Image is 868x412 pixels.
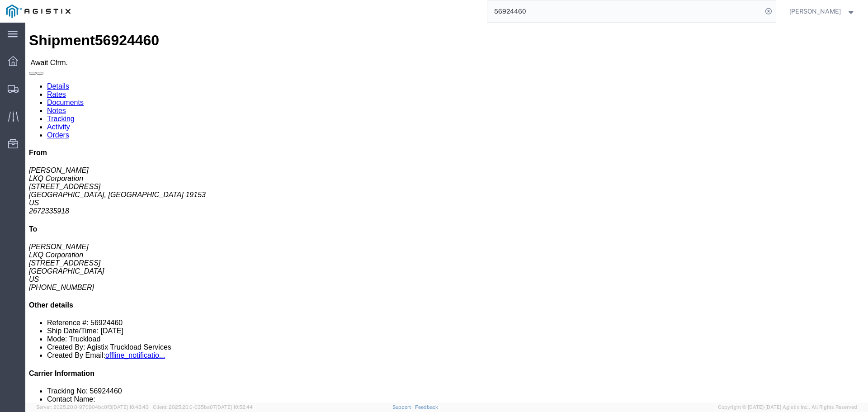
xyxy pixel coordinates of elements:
[392,404,415,410] a: Support
[789,6,841,16] span: Douglas Harris
[6,5,71,18] img: logo
[789,6,856,17] button: [PERSON_NAME]
[153,404,253,410] span: Client: 2025.20.0-035ba07
[487,0,762,22] input: Search for shipment number, reference number
[112,404,149,410] span: [DATE] 10:43:43
[415,404,438,410] a: Feedback
[718,403,857,411] span: Copyright © [DATE]-[DATE] Agistix Inc., All Rights Reserved
[36,404,149,410] span: Server: 2025.20.0-970904bc0f3
[216,404,253,410] span: [DATE] 10:52:44
[25,23,868,403] iframe: FS Legacy Container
